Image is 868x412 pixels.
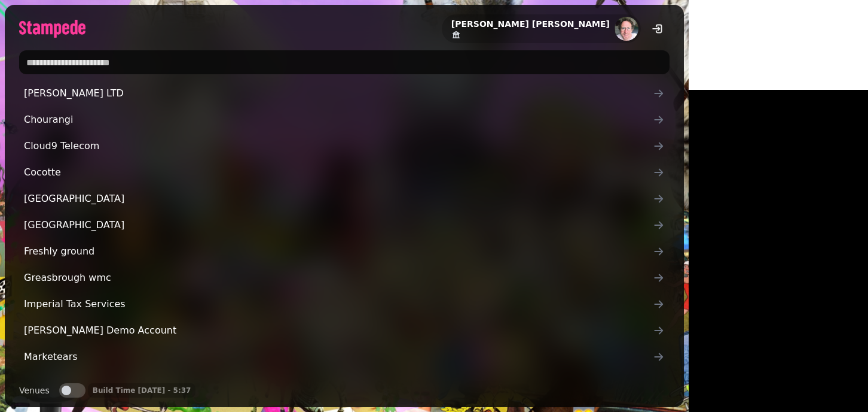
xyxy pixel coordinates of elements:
span: Greasbrough wmc [24,271,653,285]
label: Venues [19,383,50,398]
h2: [PERSON_NAME] [PERSON_NAME] [451,18,610,30]
a: Greasbrough wmc [19,266,670,290]
span: Freshly ground [24,244,653,259]
a: Marketears [19,345,670,369]
span: Cloud9 Telecom [24,139,653,153]
span: Imperial Tax Services [24,297,653,311]
a: Cloud9 Telecom [19,134,670,158]
span: [GEOGRAPHIC_DATA] [24,218,653,232]
a: My Comic Soda Bar [19,371,670,395]
a: [GEOGRAPHIC_DATA] [19,213,670,237]
a: [GEOGRAPHIC_DATA] [19,187,670,211]
button: logout [646,17,670,41]
img: aHR0cHM6Ly93d3cuZ3JhdmF0YXIuY29tL2F2YXRhci8yODllYmIyYjVlNTgyYWIwNGUzOWMyZWY1YTYxNjQ5Mz9zPTE1MCZkP... [615,17,638,41]
a: Imperial Tax Services [19,292,670,316]
a: [PERSON_NAME] Demo Account [19,319,670,343]
a: Cocotte [19,160,670,184]
span: Marketears [24,350,653,364]
a: Freshly ground [19,240,670,263]
span: [PERSON_NAME] Demo Account [24,323,653,338]
img: logo [19,20,85,38]
span: Chourangi [24,113,653,127]
span: [PERSON_NAME] LTD [24,86,653,101]
span: [GEOGRAPHIC_DATA] [24,192,653,206]
p: Build Time [DATE] - 5:37 [93,386,191,395]
span: Cocotte [24,165,653,180]
a: Chourangi [19,108,670,132]
a: [PERSON_NAME] LTD [19,81,670,105]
